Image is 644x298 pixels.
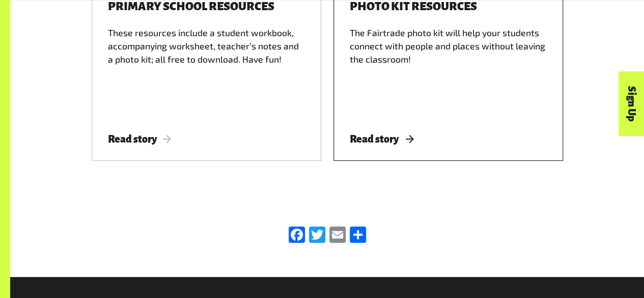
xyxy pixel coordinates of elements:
[350,1,477,13] h3: Photo kit resources
[287,227,307,245] a: Facebook
[307,227,327,245] a: Twitter
[108,26,305,116] div: These resources include a student workbook, accompanying worksheet, teacher’s notes and a photo k...
[108,133,172,145] span: Read story
[350,133,413,145] span: Read story
[350,26,547,116] div: The Fairtrade photo kit will help your students connect with people and places without leaving th...
[348,227,368,245] a: Share
[108,1,274,13] h3: Primary school resources
[327,227,348,245] a: Email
